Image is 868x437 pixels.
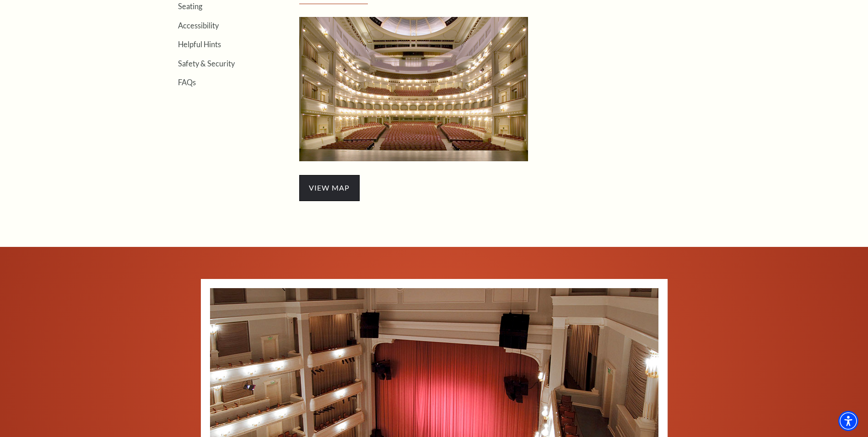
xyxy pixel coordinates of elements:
[178,78,196,87] a: FAQs
[178,59,235,68] a: Safety & Security
[299,182,360,192] a: view map
[178,2,202,11] a: Seating
[838,411,858,431] div: Accessibility Menu
[299,83,528,93] a: Uppergallery Map
[299,17,528,161] img: Upper Gallery Seatin
[299,175,360,201] span: view map
[178,21,219,30] a: Accessibility
[178,40,221,49] a: Helpful Hints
